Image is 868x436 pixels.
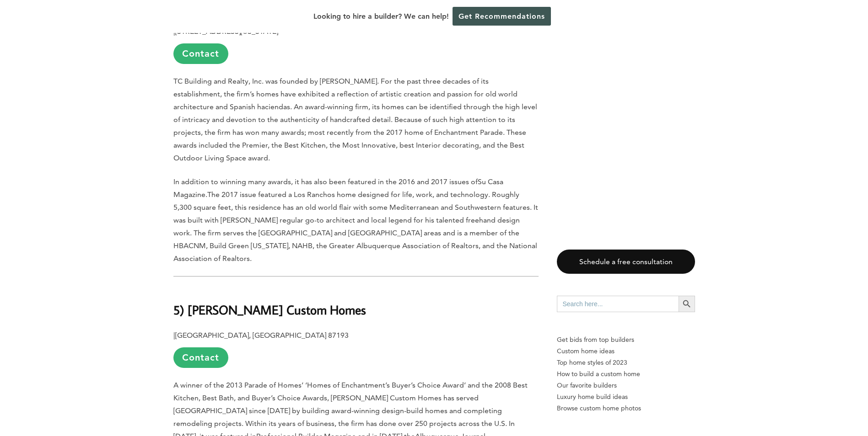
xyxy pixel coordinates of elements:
[173,177,478,186] span: In addition to winning many awards, it has also been featured in the 2016 and 2017 issues of
[557,380,695,391] a: Our favorite builders
[557,391,695,403] a: Luxury home build ideas
[557,403,695,414] a: Browse custom home photos
[557,368,695,380] a: How to build a custom home
[173,302,366,318] strong: 5) [PERSON_NAME] Custom Homes
[173,190,538,263] span: The 2017 issue featured a Los Ranchos home designed for life, work, and technology. Roughly 5,300...
[557,334,695,346] p: Get bids from top builders
[557,296,679,312] input: Search here...
[173,77,537,162] span: TC Building and Realty, Inc. was founded by [PERSON_NAME]. For the past three decades of its esta...
[557,357,695,368] a: Top home styles of 2023
[557,346,695,357] a: Custom home ideas
[682,299,692,309] svg: Search
[453,7,551,26] a: Get Recommendations
[173,331,175,340] b: |
[557,250,695,274] a: Schedule a free consultation
[175,331,349,340] b: [GEOGRAPHIC_DATA], [GEOGRAPHIC_DATA] 87193
[173,43,228,64] a: Contact
[173,347,228,368] a: Contact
